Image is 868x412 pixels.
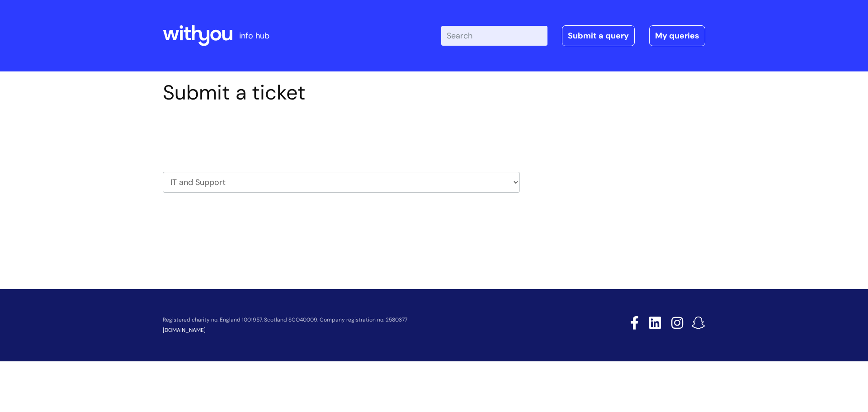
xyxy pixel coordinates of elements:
[441,26,547,46] input: Search
[163,126,520,142] h2: Select issue type
[163,327,206,334] a: [DOMAIN_NAME]
[163,317,566,323] p: Registered charity no. England 1001957, Scotland SCO40009. Company registration no. 2580377
[239,28,269,43] p: info hub
[649,25,705,46] a: My queries
[562,25,635,46] a: Submit a query
[163,81,520,105] h1: Submit a ticket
